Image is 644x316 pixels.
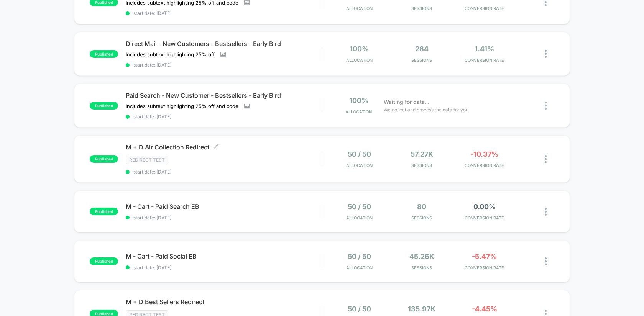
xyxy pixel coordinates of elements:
span: Allocation [346,163,373,168]
span: published [90,208,118,215]
span: -4.45% [472,305,497,313]
span: start date: [DATE] [126,62,322,68]
span: 50 / 50 [348,150,371,158]
span: Sessions [393,163,451,168]
span: Direct Mail - New Customers - Bestsellers - Early Bird [126,40,322,47]
span: 1.41% [475,45,494,53]
span: CONVERSION RATE [455,265,514,270]
span: M + D Air Collection Redirect [126,143,322,151]
span: 45.26k [409,252,434,260]
span: published [90,50,118,58]
span: published [90,257,118,265]
span: Sessions [393,57,451,63]
span: 284 [415,45,429,53]
span: M - Cart - Paid Search EB [126,203,322,210]
span: 0.00% [473,203,496,211]
span: Sessions [393,265,451,270]
span: 100% [349,97,368,105]
span: M - Cart - Paid Social EB [126,252,322,260]
span: Sessions [393,215,451,221]
span: Includes subtext highlighting 25% off [126,51,215,57]
span: 50 / 50 [348,305,371,313]
span: start date: [DATE] [126,114,322,120]
span: CONVERSION RATE [455,57,514,63]
img: close [545,50,547,58]
span: CONVERSION RATE [455,163,514,168]
img: close [545,208,547,216]
span: Allocation [346,6,373,11]
span: 135.97k [408,305,435,313]
span: Includes subtext highlighting 25% off and code [126,103,238,109]
span: Paid Search - New Customer - Bestsellers - Early Bird [126,92,322,99]
span: Sessions [393,6,451,11]
span: Allocation [345,109,372,115]
span: start date: [DATE] [126,10,322,16]
span: 50 / 50 [348,252,371,260]
span: 50 / 50 [348,203,371,211]
span: Waiting for data... [384,98,429,106]
span: start date: [DATE] [126,215,322,221]
img: close [545,155,547,163]
span: Allocation [346,265,373,270]
span: start date: [DATE] [126,265,322,270]
span: 100% [350,45,369,53]
span: published [90,102,118,110]
span: We collect and process the data for you [384,106,468,113]
img: close [545,102,547,110]
span: -5.47% [472,252,497,260]
span: 80 [417,203,426,211]
span: published [90,155,118,163]
span: start date: [DATE] [126,169,322,175]
span: Allocation [346,57,373,63]
span: CONVERSION RATE [455,6,514,11]
img: close [545,257,547,265]
span: M + D Best Sellers Redirect [126,298,322,306]
span: 57.27k [411,150,433,158]
span: -10.37% [470,150,498,158]
span: CONVERSION RATE [455,215,514,221]
span: Allocation [346,215,373,221]
span: Redirect Test [126,156,168,164]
